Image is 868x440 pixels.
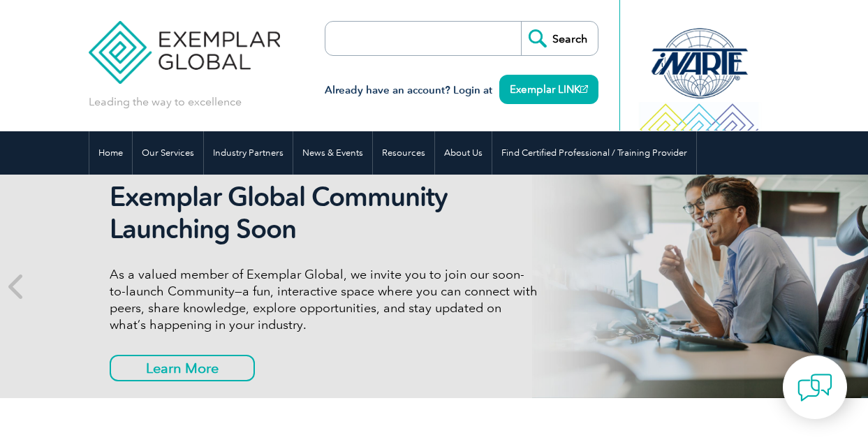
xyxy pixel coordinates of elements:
[435,131,492,175] a: About Us
[110,181,538,245] h2: Exemplar Global Community Launching Soon
[89,131,132,175] a: Home
[499,75,598,104] a: Exemplar LINK
[492,131,696,175] a: Find Certified Professional / Training Provider
[293,131,372,175] a: News & Events
[797,370,832,405] img: contact-chat.png
[133,131,203,175] a: Our Services
[110,355,255,381] a: Learn More
[521,22,598,55] input: Search
[580,85,588,93] img: open_square.png
[89,94,242,110] p: Leading the way to excellence
[373,131,434,175] a: Resources
[110,266,538,333] p: As a valued member of Exemplar Global, we invite you to join our soon-to-launch Community—a fun, ...
[325,82,598,99] h3: Already have an account? Login at
[204,131,293,175] a: Industry Partners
